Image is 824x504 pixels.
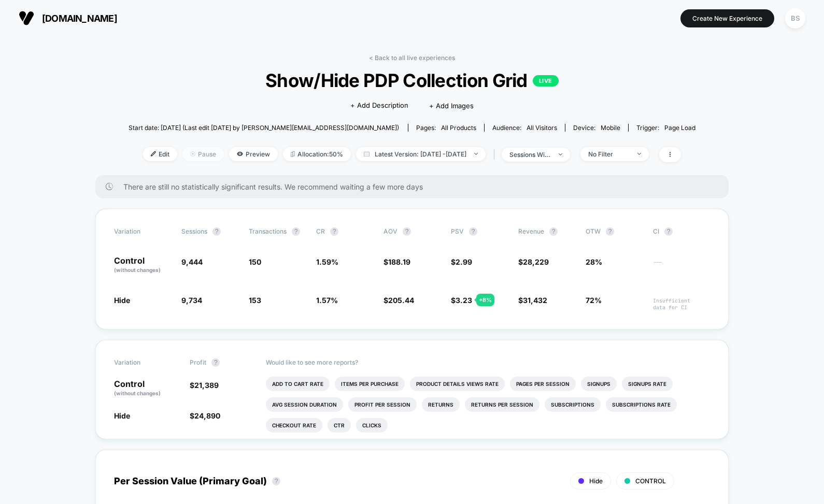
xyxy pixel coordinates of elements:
[456,296,472,305] span: 3.23
[364,151,370,156] img: calendar
[403,227,411,236] button: ?
[606,227,614,236] button: ?
[114,390,161,396] span: (without changes)
[143,147,177,161] span: Edit
[190,151,195,156] img: end
[474,153,478,155] img: end
[182,147,224,161] span: Pause
[441,124,476,132] span: all products
[181,296,202,305] span: 9,734
[422,397,460,412] li: Returns
[533,75,559,87] p: LIVE
[664,227,673,236] button: ?
[383,296,414,305] span: $
[316,257,338,266] span: 1.59 %
[545,397,601,412] li: Subscriptions
[291,151,295,157] img: rebalance
[518,227,544,235] span: Revenue
[114,256,171,274] p: Control
[123,182,708,191] span: There are still no statistically significant results. We recommend waiting a few more days
[785,8,805,28] div: BS
[211,358,220,367] button: ?
[350,100,408,111] span: + Add Description
[42,13,117,24] span: [DOMAIN_NAME]
[292,227,300,236] button: ?
[190,358,206,366] span: Profit
[316,296,338,305] span: 1.57 %
[249,296,261,305] span: 153
[249,257,261,266] span: 150
[518,257,549,266] span: $
[383,257,410,266] span: $
[653,259,710,274] span: ---
[664,124,695,132] span: Page Load
[114,358,171,367] span: Variation
[606,397,677,412] li: Subscriptions Rate
[586,227,643,236] span: OTW
[586,257,602,266] span: 28%
[586,296,602,305] span: 72%
[601,124,620,132] span: mobile
[114,227,171,236] span: Variation
[680,9,774,27] button: Create New Experience
[316,227,325,235] span: CR
[272,477,280,485] button: ?
[283,147,351,161] span: Allocation: 50%
[589,477,603,485] span: Hide
[266,358,711,366] p: Would like to see more reports?
[348,397,417,412] li: Profit Per Session
[114,296,130,305] span: Hide
[456,257,472,266] span: 2.99
[410,377,505,391] li: Product Details Views Rate
[16,10,120,26] button: [DOMAIN_NAME]
[527,124,557,132] span: All Visitors
[249,227,287,235] span: Transactions
[229,147,278,161] span: Preview
[581,377,617,391] li: Signups
[190,411,220,420] span: $
[476,294,494,306] div: + 8 %
[114,380,179,397] p: Control
[465,397,539,412] li: Returns Per Session
[328,418,351,433] li: Ctr
[509,151,551,159] div: sessions with impression
[356,147,486,161] span: Latest Version: [DATE] - [DATE]
[469,227,477,236] button: ?
[129,124,399,132] span: Start date: [DATE] (Last edit [DATE] by [PERSON_NAME][EMAIL_ADDRESS][DOMAIN_NAME])
[518,296,547,305] span: $
[19,10,34,26] img: Visually logo
[266,397,343,412] li: Avg Session Duration
[181,257,203,266] span: 9,444
[388,296,414,305] span: 205.44
[523,296,547,305] span: 31,432
[429,102,474,110] span: + Add Images
[114,411,130,420] span: Hide
[266,418,322,433] li: Checkout Rate
[157,69,667,91] span: Show/Hide PDP Collection Grid
[451,296,472,305] span: $
[492,124,557,132] div: Audience:
[194,381,219,390] span: 21,389
[190,381,219,390] span: $
[369,54,455,62] a: < Back to all live experiences
[559,153,562,155] img: end
[330,227,338,236] button: ?
[653,297,710,311] span: Insufficient data for CI
[637,153,641,155] img: end
[523,257,549,266] span: 28,229
[114,267,161,273] span: (without changes)
[388,257,410,266] span: 188.19
[356,418,388,433] li: Clicks
[151,151,156,156] img: edit
[416,124,476,132] div: Pages:
[491,147,502,162] span: |
[266,377,330,391] li: Add To Cart Rate
[565,124,628,132] span: Device:
[510,377,576,391] li: Pages Per Session
[451,257,472,266] span: $
[335,377,405,391] li: Items Per Purchase
[549,227,558,236] button: ?
[383,227,397,235] span: AOV
[635,477,666,485] span: CONTROL
[653,227,710,236] span: CI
